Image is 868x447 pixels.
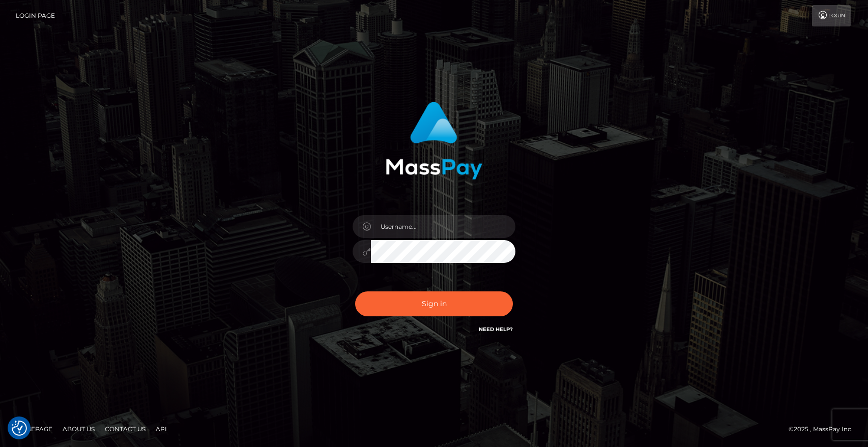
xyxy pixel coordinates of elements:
button: Sign in [355,291,513,316]
a: Contact Us [101,421,150,437]
a: Login Page [16,5,55,26]
a: Homepage [11,421,56,437]
a: API [152,421,171,437]
img: MassPay Login [386,102,482,180]
img: Revisit consent button [12,421,27,436]
div: © 2025 , MassPay Inc. [789,424,860,435]
a: Login [812,5,851,26]
input: Username... [371,215,515,238]
a: About Us [59,421,99,437]
button: Consent Preferences [12,421,27,436]
a: Need Help? [479,326,513,333]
